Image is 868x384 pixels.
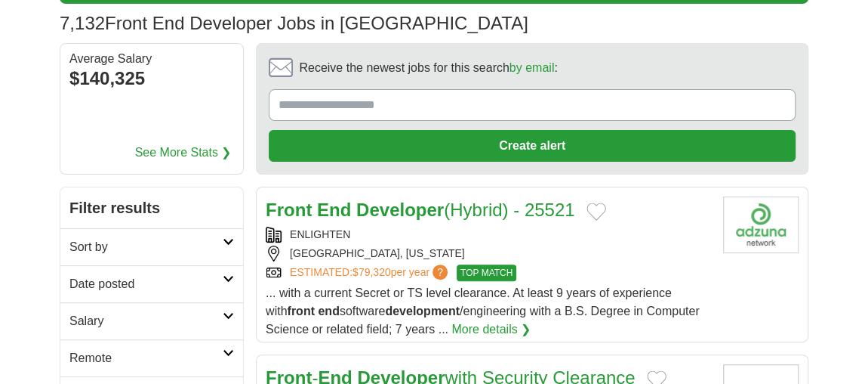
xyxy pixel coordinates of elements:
[586,203,606,221] button: Add to favorite jobs
[266,286,699,336] span: ... with a current Secret or TS level clearance. At least 9 years of experience with software /en...
[356,200,444,220] strong: Developer
[352,266,391,278] span: $79,320
[69,275,223,293] h2: Date posted
[60,339,243,376] a: Remote
[385,305,460,317] strong: development
[69,65,234,92] div: $140,325
[60,302,243,339] a: Salary
[432,265,448,280] span: ?
[135,144,232,162] a: See More Stats ❯
[69,312,223,330] h2: Salary
[60,187,243,228] h2: Filter results
[69,238,223,256] h2: Sort by
[451,321,531,339] a: More details ❯
[60,10,105,37] span: 7,132
[60,13,528,33] h1: Front End Developer Jobs in [GEOGRAPHIC_DATA]
[266,246,711,262] div: [GEOGRAPHIC_DATA], [US_STATE]
[69,349,223,367] h2: Remote
[318,305,339,317] strong: end
[69,53,234,65] div: Average Salary
[287,305,314,317] strong: front
[269,130,796,162] button: Create alert
[266,227,711,243] div: ENLIGHTEN
[299,59,557,77] span: Receive the newest jobs for this search :
[266,200,574,220] a: Front End Developer(Hybrid) - 25521
[317,200,351,220] strong: End
[266,200,312,220] strong: Front
[60,265,243,302] a: Date posted
[509,61,555,74] a: by email
[290,265,451,281] a: ESTIMATED:$79,320per year?
[60,228,243,265] a: Sort by
[457,265,516,281] span: TOP MATCH
[723,197,799,253] img: Company logo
